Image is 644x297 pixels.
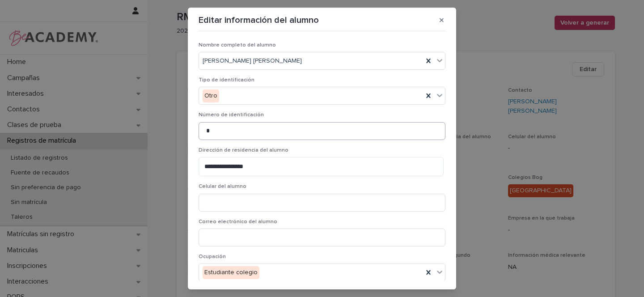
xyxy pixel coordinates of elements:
span: Dirección de residencia del alumno [199,148,288,153]
span: [PERSON_NAME] [PERSON_NAME] [203,56,302,66]
span: Correo electrónico del alumno [199,219,277,225]
span: Número de identificación [199,112,264,118]
div: Estudiante colegio [203,266,259,279]
span: Celular del alumno [199,184,246,189]
div: Otro [203,89,219,102]
span: Nombre completo del alumno [199,42,276,48]
p: Editar información del alumno [199,15,319,25]
span: Ocupación [199,254,226,259]
span: Tipo de identificación [199,77,254,83]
